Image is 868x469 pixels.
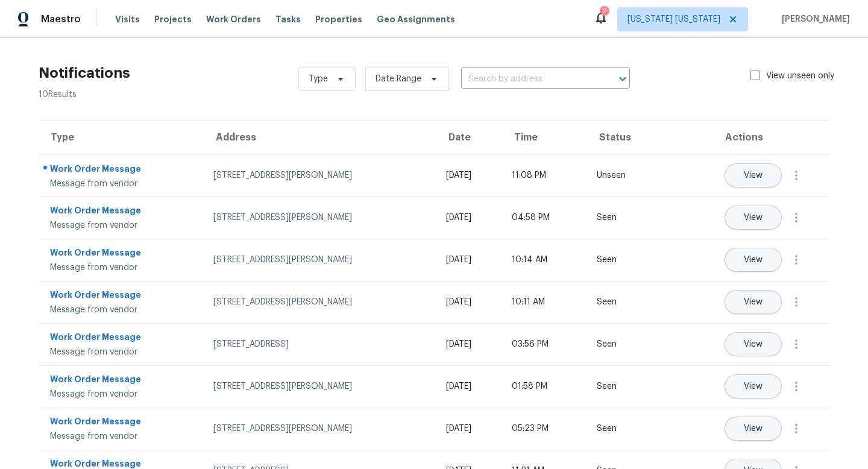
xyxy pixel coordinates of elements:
[446,338,492,350] div: [DATE]
[725,332,782,356] button: View
[39,89,130,101] div: 10 Results
[446,212,492,224] div: [DATE]
[436,121,502,154] th: Date
[597,254,649,266] div: Seen
[377,13,455,25] span: Geo Assignments
[587,121,658,154] th: Status
[627,13,720,25] span: [US_STATE] [US_STATE]
[744,382,763,391] span: View
[206,13,261,25] span: Work Orders
[41,13,81,25] span: Maestro
[502,121,587,154] th: Time
[213,380,427,392] div: [STREET_ADDRESS][PERSON_NAME]
[725,417,782,441] button: View
[512,169,577,181] div: 11:08 PM
[39,67,130,79] h2: Notifications
[446,254,492,266] div: [DATE]
[213,254,427,266] div: [STREET_ADDRESS][PERSON_NAME]
[50,415,194,430] div: Work Order Message
[213,338,427,350] div: [STREET_ADDRESS]
[658,121,829,154] th: Actions
[376,73,421,85] span: Date Range
[725,248,782,272] button: View
[446,380,492,392] div: [DATE]
[50,163,194,178] div: Work Order Message
[50,346,194,358] div: Message from vendor
[744,298,763,307] span: View
[744,256,763,265] span: View
[777,13,850,25] span: [PERSON_NAME]
[597,338,649,350] div: Seen
[750,70,849,82] label: View unseen only
[744,213,763,222] span: View
[512,338,577,350] div: 03:56 PM
[512,212,577,224] div: 04:58 PM
[512,380,577,392] div: 01:58 PM
[50,262,194,274] div: Message from vendor
[597,296,649,308] div: Seen
[275,15,301,24] span: Tasks
[213,423,427,435] div: [STREET_ADDRESS][PERSON_NAME]
[213,169,427,181] div: [STREET_ADDRESS][PERSON_NAME]
[603,5,607,17] div: 2
[50,388,194,400] div: Message from vendor
[446,423,492,435] div: [DATE]
[39,121,204,154] th: Type
[115,13,140,25] span: Visits
[50,304,194,316] div: Message from vendor
[50,373,194,388] div: Work Order Message
[725,206,782,230] button: View
[512,296,577,308] div: 10:11 AM
[744,171,763,180] span: View
[725,290,782,314] button: View
[50,204,194,219] div: Work Order Message
[50,430,194,442] div: Message from vendor
[315,13,362,25] span: Properties
[154,13,192,25] span: Projects
[50,247,194,262] div: Work Order Message
[50,219,194,231] div: Message from vendor
[461,70,596,89] input: Search by address
[446,169,492,181] div: [DATE]
[744,424,763,433] span: View
[725,163,782,187] button: View
[597,212,649,224] div: Seen
[597,169,649,181] div: Unseen
[614,71,631,87] button: Open
[725,374,782,398] button: View
[213,212,427,224] div: [STREET_ADDRESS][PERSON_NAME]
[597,380,649,392] div: Seen
[204,121,436,154] th: Address
[50,289,194,304] div: Work Order Message
[50,331,194,346] div: Work Order Message
[512,254,577,266] div: 10:14 AM
[744,340,763,349] span: View
[597,423,649,435] div: Seen
[512,423,577,435] div: 05:23 PM
[446,296,492,308] div: [DATE]
[213,296,427,308] div: [STREET_ADDRESS][PERSON_NAME]
[309,73,328,85] span: Type
[50,178,194,190] div: Message from vendor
